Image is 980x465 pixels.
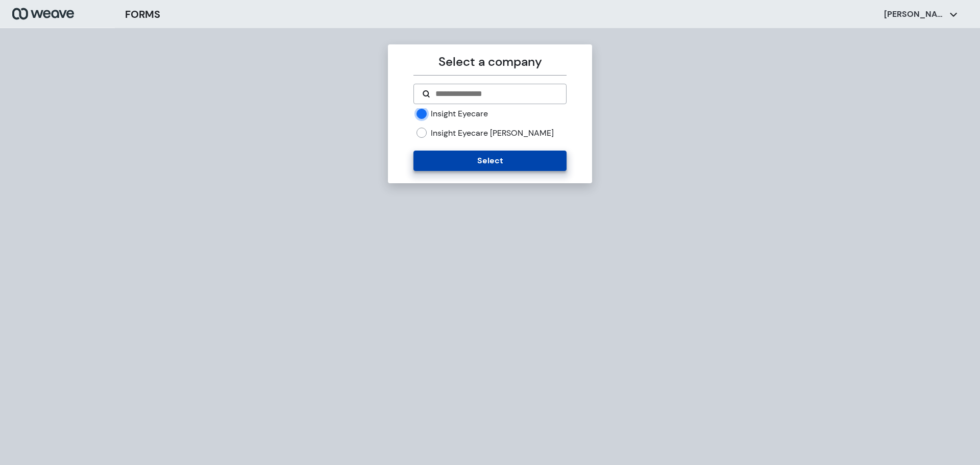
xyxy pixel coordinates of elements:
h3: FORMS [125,7,160,22]
p: [PERSON_NAME] [884,9,945,20]
label: Insight Eyecare [PERSON_NAME] [431,128,554,139]
button: Select [413,151,566,171]
label: Insight Eyecare [431,108,488,119]
input: Search [434,88,557,100]
p: Select a company [413,53,566,71]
